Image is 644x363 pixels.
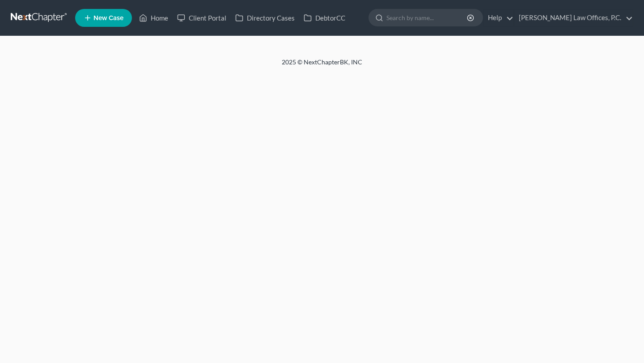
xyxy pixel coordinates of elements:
[299,10,350,26] a: DebtorCC
[93,15,123,21] span: New Case
[386,9,468,26] input: Search by name...
[483,10,513,26] a: Help
[67,58,577,74] div: 2025 © NextChapterBK, INC
[514,10,633,26] a: [PERSON_NAME] Law Offices, P.C.
[135,10,173,26] a: Home
[173,10,231,26] a: Client Portal
[231,10,299,26] a: Directory Cases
